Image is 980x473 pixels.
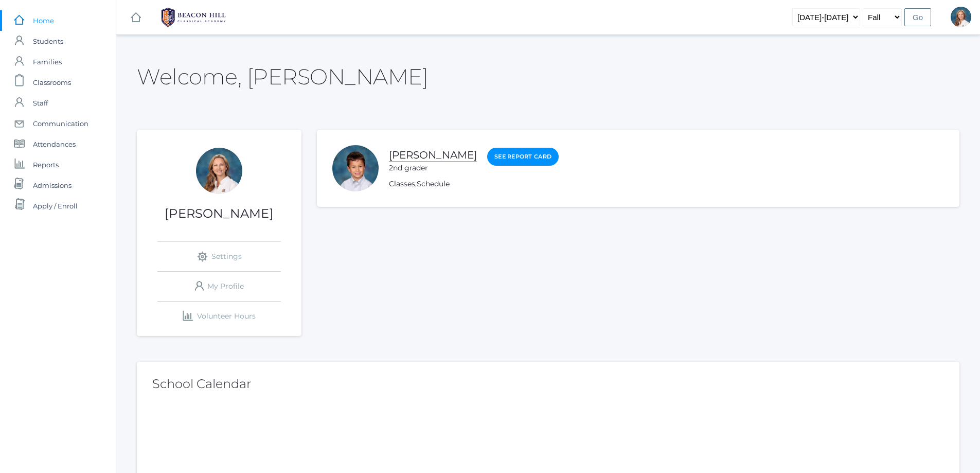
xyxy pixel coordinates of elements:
[33,175,72,196] span: Admissions
[137,65,428,89] h2: Welcome, [PERSON_NAME]
[155,5,232,30] img: 1_BHCALogos-05.png
[389,179,415,188] a: Classes
[157,242,281,271] a: Settings
[137,207,301,220] h1: [PERSON_NAME]
[487,148,559,166] a: See Report Card
[904,8,931,26] input: Go
[951,7,971,27] div: Jessica Diaz
[332,145,379,191] div: Marco Diaz
[152,377,944,391] h2: School Calendar
[389,179,559,189] div: ,
[33,113,88,134] span: Communication
[389,149,477,162] a: [PERSON_NAME]
[196,148,242,194] div: Jessica Diaz
[33,72,71,93] span: Classrooms
[33,10,54,31] span: Home
[33,134,76,154] span: Attendances
[157,272,281,301] a: My Profile
[157,302,281,331] a: Volunteer Hours
[33,196,78,216] span: Apply / Enroll
[389,163,477,173] div: 2nd grader
[33,93,48,113] span: Staff
[33,51,62,72] span: Families
[417,179,450,188] a: Schedule
[33,31,63,51] span: Students
[33,154,59,175] span: Reports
